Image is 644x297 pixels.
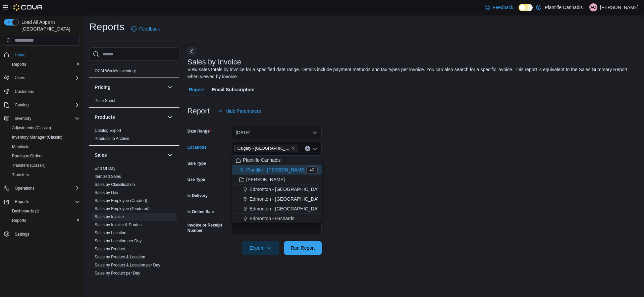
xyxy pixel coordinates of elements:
span: Plantlife - [PERSON_NAME] (Festival) [246,166,326,173]
img: Cova [13,4,43,11]
button: Operations [1,184,83,193]
span: Inventory Manager (Classic) [9,133,80,141]
span: Calgary - Harvest Hills [234,145,298,152]
button: Edmonton - Orchards [232,214,322,224]
span: Itemized Sales [95,174,121,179]
span: Customers [15,89,34,94]
a: Feedback [482,1,516,14]
button: Adjustments (Classic) [7,123,83,133]
button: Reports [7,216,83,225]
a: Sales by Invoice [95,214,124,219]
a: OCM Weekly Inventory [95,68,136,73]
a: Manifests [9,143,32,151]
span: Sales by Employee (Created) [95,198,147,203]
p: | [585,3,587,11]
span: Run Report [291,245,315,251]
span: Catalog Export [95,128,121,133]
span: Reports [12,198,80,206]
h3: Report [187,107,210,115]
label: Is Online Sale [187,209,214,214]
a: Sales by Day [95,190,118,195]
span: Sales by Employee (Tendered) [95,206,150,211]
span: AO [590,3,596,11]
span: Inventory [12,114,80,122]
span: Edmonton - [GEOGRAPHIC_DATA] [250,205,324,212]
span: Feedback [139,26,160,32]
a: Sales by Location per Day [95,239,142,243]
button: Purchase Orders [7,151,83,161]
span: Hide Parameters [226,108,261,114]
button: Edmonton - [GEOGRAPHIC_DATA] [232,194,322,204]
span: Inventory Manager (Classic) [12,135,62,140]
label: Sale Type [187,161,206,166]
a: Inventory Manager (Classic) [9,133,65,141]
input: Dark Mode [519,4,533,11]
div: Pricing [89,97,179,107]
a: Products to Archive [95,136,129,141]
button: Inventory [12,114,34,122]
button: Operations [12,184,37,192]
a: Sales by Product [95,247,125,251]
span: Purchase Orders [12,153,43,159]
span: Catalog [12,101,80,109]
span: Dashboards [9,207,80,215]
label: Is Delivery [187,193,208,198]
button: Inventory Manager (Classic) [7,133,83,142]
a: End Of Day [95,166,115,171]
h3: Sales by Invoice [187,58,241,66]
a: Transfers (Classic) [9,161,48,169]
a: Dashboards [7,206,83,216]
button: Customers [1,87,83,96]
a: Sales by Classification [95,182,135,187]
span: Transfers [12,172,29,178]
span: Purchase Orders [9,152,80,160]
span: Export [246,241,275,255]
button: Sales [95,152,165,158]
span: Reports [12,62,26,67]
button: [DATE] [232,126,322,139]
a: Sales by Product & Location per Day [95,263,160,267]
a: Reports [9,60,29,68]
span: [PERSON_NAME] [246,176,285,183]
span: Users [12,74,80,82]
a: Sales by Employee (Tendered) [95,206,150,211]
span: Dashboards [12,208,39,214]
span: Load All Apps in [GEOGRAPHIC_DATA] [19,19,80,32]
p: [PERSON_NAME] [600,3,639,11]
button: Users [1,73,83,83]
span: Settings [15,232,29,237]
span: Transfers (Classic) [12,163,46,168]
span: Price Sheet [95,98,115,103]
a: Catalog Export [95,128,121,133]
span: Customers [12,87,80,96]
span: Operations [15,186,35,191]
button: Catalog [12,101,31,109]
label: Invoice or Receipt Number [187,222,229,233]
a: Customers [12,88,37,96]
div: View sales totals by invoice for a specified date range. Details include payment methods and tax ... [187,66,635,80]
button: Edmonton - [GEOGRAPHIC_DATA] [232,204,322,214]
button: Pricing [166,83,174,91]
span: Sales by Day [95,190,118,195]
label: Use Type [187,177,205,182]
button: Pricing [95,84,165,91]
span: Transfers (Classic) [9,161,80,169]
button: Reports [12,198,32,206]
a: Itemized Sales [95,174,121,179]
button: Settings [1,229,83,239]
span: Sales by Product per Day [95,270,140,276]
a: Feedback [128,22,162,36]
span: Transfers [9,171,80,179]
a: Purchase Orders [9,152,45,160]
button: Edmonton - [GEOGRAPHIC_DATA] [232,185,322,194]
span: Edmonton - [GEOGRAPHIC_DATA] [250,196,324,202]
button: Export [242,241,279,255]
span: Sales by Location [95,230,126,236]
label: Locations [187,145,207,150]
button: Products [95,114,165,120]
span: Sales by Product & Location per Day [95,262,160,268]
button: Clear input [305,146,310,151]
span: Reports [9,60,80,68]
button: Reports [1,197,83,206]
a: Transfers [9,171,32,179]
